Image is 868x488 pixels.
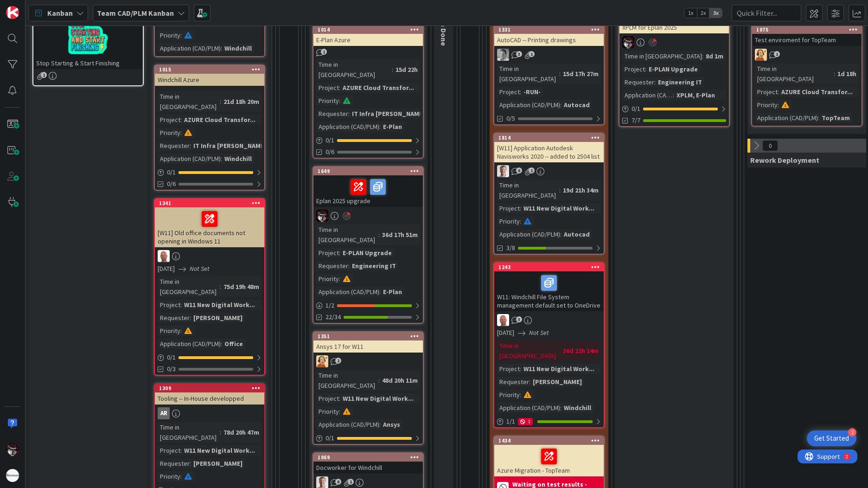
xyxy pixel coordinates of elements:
span: : [180,30,182,40]
span: : [221,339,222,349]
div: 1015 [155,65,264,74]
span: : [778,87,779,97]
div: 1d 18h [835,69,859,79]
span: : [180,471,182,482]
div: 1243 [494,263,604,271]
div: Test enviroment for TopTeam [752,34,862,46]
span: Support [19,1,42,13]
span: : [348,261,350,271]
div: 1015 [159,66,264,73]
span: 3 [516,316,522,322]
span: : [560,229,562,239]
div: 0/1 [313,135,423,146]
div: Application (CAD/PLM) [316,122,379,132]
div: Priority [158,326,180,336]
div: Windchill [222,154,254,164]
span: : [520,216,521,226]
div: 1309Tooling -- In-House developped [155,384,264,405]
div: Time in [GEOGRAPHIC_DATA] [316,370,378,391]
div: Application (CAD/PLM) [316,419,379,430]
div: Project [622,64,645,74]
div: Priority [158,471,180,482]
div: AV [494,49,604,61]
div: 1649 [313,167,423,175]
div: Stop Starting & Start Finishing [33,3,143,69]
div: Ansys 17 for W11 [313,340,423,353]
div: -RUN- [521,87,543,97]
div: Get Started [814,434,849,443]
span: : [339,274,340,284]
div: Application (CAD/PLM) [755,113,818,123]
span: 0 / 1 [167,353,176,362]
span: : [180,128,182,138]
div: Office [222,339,245,349]
div: E-Plan [381,122,404,132]
span: : [220,96,221,107]
img: RS [622,36,634,48]
span: : [529,377,530,387]
div: Requester [316,261,348,271]
div: 1014E-Plan Azure [313,26,423,46]
div: 1331AutoCAD -- Printing drawings [494,26,604,46]
div: BO [494,165,604,177]
div: Priority [316,274,339,284]
div: 1341 [159,200,264,206]
div: Autocad [562,100,592,110]
span: : [339,96,340,106]
div: Time in [GEOGRAPHIC_DATA] [497,340,559,361]
div: Time in [GEOGRAPHIC_DATA] [622,51,702,61]
span: : [221,43,222,53]
span: : [379,419,381,430]
div: RH [752,49,862,61]
span: 3/8 [506,243,515,253]
span: 1 [348,479,354,485]
div: Docworker for Windchill [313,462,423,474]
div: Time in [GEOGRAPHIC_DATA] [158,276,220,297]
span: 0/6 [167,179,176,189]
div: Project [755,87,778,97]
div: Project [158,445,180,456]
div: 1243W11: Windchill File System management default set to OneDrive [494,263,604,311]
div: IT Infra [PERSON_NAME] [191,141,268,151]
img: RH [755,49,767,61]
div: Time in [GEOGRAPHIC_DATA] [158,91,220,112]
div: 0/1 [155,167,264,178]
div: Ansys [381,419,402,430]
div: W11 New Digital Work... [521,203,597,213]
div: 78d 20h 47m [221,427,262,437]
span: : [520,87,521,97]
div: 0/1 [155,352,264,363]
div: [W11] Application Autodesk Navisworks 2020 -- added to 2504 list [494,142,604,162]
div: RH [313,355,423,367]
div: 1075 [752,26,862,34]
span: : [834,69,835,79]
span: : [559,185,561,195]
span: 2x [697,8,709,18]
span: : [378,375,380,385]
div: 1331 [498,26,604,33]
span: : [180,445,182,456]
div: TopTeam [819,113,852,123]
span: 6 [516,167,522,173]
div: 1309 [155,384,264,392]
div: 19d 21h 34m [561,185,601,195]
div: 1014 [318,26,423,33]
span: 0 / 1 [632,104,640,114]
div: AR [158,407,170,419]
span: : [221,154,222,164]
div: 1309 [159,385,264,392]
div: 1015Windchill Azure [155,65,264,86]
span: : [559,69,561,79]
div: W11: Windchill File System management default set to OneDrive [494,271,604,311]
div: 15d 17h 27m [561,69,601,79]
span: 0/5 [506,114,515,123]
div: 48d 20h 11m [380,375,420,385]
span: : [702,51,703,61]
div: Application (CAD/PLM) [316,287,379,297]
span: : [654,77,656,87]
div: E-Plan [381,287,404,297]
div: 15d 22h [393,64,420,75]
span: : [180,326,182,336]
div: Engineering IT [350,261,398,271]
span: 2 [335,358,341,364]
